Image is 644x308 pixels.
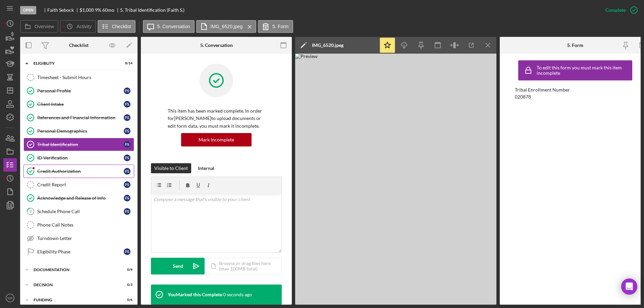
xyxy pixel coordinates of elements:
a: Timesheet - Submit Hours [23,71,134,84]
a: 9Schedule Phone CallFS [23,205,134,218]
div: Phone Call Notes [37,222,134,228]
p: This item has been marked complete. In order for [PERSON_NAME] to upload documents or edit form d... [168,107,265,130]
div: Complete [605,3,626,17]
button: 5. Form [258,20,293,33]
a: Client IntakeFS [23,98,134,111]
div: Checklist [69,43,89,48]
div: F S [124,101,130,108]
label: 5. Form [272,24,288,29]
div: Open [20,6,36,14]
div: You Marked this Complete [168,292,222,297]
div: 9 % [95,7,101,13]
a: Credit ReportFS [23,178,134,191]
div: Acknowledge and Release of Info [37,195,124,201]
div: F S [124,208,130,215]
div: F S [124,155,130,161]
div: To edit this form you must mark this item incomplete [537,65,631,76]
button: 5. Conversation [143,20,195,33]
a: Tribal IdentificationFS [23,138,134,151]
div: Client Intake [37,102,124,107]
button: Mark Incomplete [181,133,252,146]
button: Checklist [98,20,136,33]
div: ID Verification [37,155,124,161]
a: Credit AuthorizationFS [23,165,134,178]
div: 0 / 9 [120,268,132,272]
div: Tribal Enrollment Number [515,87,636,93]
button: Send [151,258,205,274]
div: F S [124,181,130,188]
div: 8 / 14 [120,61,132,65]
div: F S [124,128,130,134]
div: Decision [34,283,116,287]
label: Checklist [112,24,131,29]
div: 60 mo [102,7,114,13]
div: Open Intercom Messenger [621,279,637,295]
div: Send [173,258,183,274]
button: Complete [599,3,641,17]
button: IMG_6520.jpeg [196,20,257,33]
button: MR [3,291,17,305]
div: F S [124,114,130,121]
a: Personal DemographicsFS [23,124,134,138]
div: Personal Demographics [37,128,124,134]
label: Overview [35,24,54,29]
label: Activity [76,24,91,29]
div: 020878 [515,94,531,100]
button: Overview [20,20,58,33]
div: Faith Sebock [47,7,79,13]
div: Schedule Phone Call [37,209,124,214]
label: IMG_6520.jpeg [211,24,243,29]
div: 0 / 3 [120,283,132,287]
div: F S [124,168,130,175]
label: 5. Conversation [157,24,190,29]
a: ID VerificationFS [23,151,134,165]
img: Preview [295,54,496,305]
a: References and Financial InformationFS [23,111,134,124]
div: Timesheet - Submit Hours [37,75,134,80]
a: Acknowledge and Release of InfoFS [23,191,134,205]
div: F S [124,141,130,148]
a: Turndown Letter [23,232,134,245]
div: Funding [34,298,116,302]
div: F S [124,87,130,94]
a: Phone Call Notes [23,218,134,232]
button: Internal [195,163,218,173]
tspan: 9 [30,209,32,213]
text: MR [8,296,13,300]
a: Eligibility PhaseFS [23,245,134,258]
div: 5. Form [567,43,583,48]
div: F S [124,248,130,255]
div: References and Financial Information [37,115,124,120]
div: Credit Report [37,182,124,187]
button: Activity [60,20,96,33]
div: Internal [198,163,214,173]
div: Eligibility Phase [37,249,124,254]
div: Eligiblity [34,61,116,65]
div: Credit Authorization [37,169,124,174]
div: Documentation [34,268,116,272]
a: Personal ProfileFS [23,84,134,98]
div: Personal Profile [37,88,124,94]
span: $1,000 [79,7,94,13]
div: Turndown Letter [37,236,134,241]
time: 2025-09-24 14:38 [223,292,252,297]
div: Mark Incomplete [199,133,234,146]
button: Visible to Client [151,163,191,173]
div: IMG_6520.jpeg [312,43,343,48]
div: 5. Conversation [200,43,233,48]
div: 0 / 6 [120,298,132,302]
div: Visible to Client [154,163,188,173]
div: F S [124,195,130,201]
div: Tribal Identification [37,142,124,147]
div: 5. Tribal Identification (Faith S.) [120,7,184,13]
